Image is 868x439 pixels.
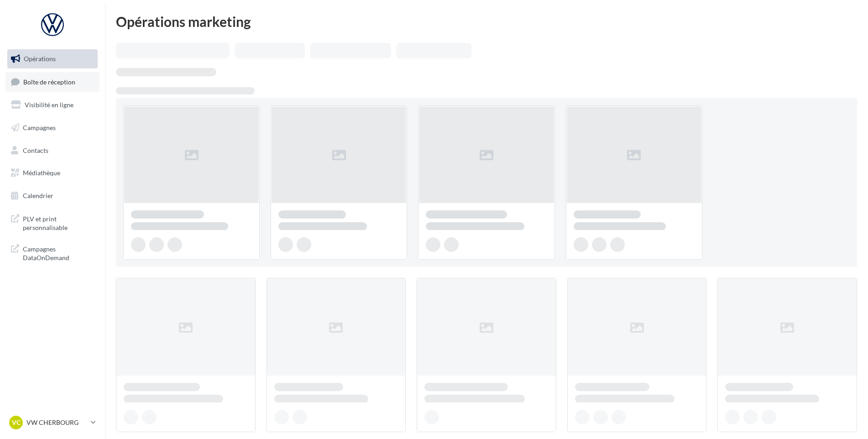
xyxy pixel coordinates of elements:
span: PLV et print personnalisable [23,213,94,232]
a: VC VW CHERBOURG [7,414,98,431]
span: Opérations [24,55,56,63]
a: Campagnes DataOnDemand [5,239,99,266]
span: Campagnes DataOnDemand [23,243,94,262]
a: Contacts [5,141,99,160]
span: Médiathèque [23,169,60,177]
span: Campagnes [23,124,56,131]
span: Visibilité en ligne [25,101,73,109]
div: Opérations marketing [116,15,857,28]
span: VC [12,418,21,427]
p: VW CHERBOURG [26,418,87,427]
a: PLV et print personnalisable [5,209,99,236]
span: Calendrier [23,192,53,199]
span: Contacts [23,146,48,154]
a: Médiathèque [5,163,99,183]
a: Calendrier [5,186,99,205]
a: Campagnes [5,118,99,137]
a: Boîte de réception [5,72,99,92]
span: Boîte de réception [23,78,75,85]
a: Opérations [5,49,99,68]
a: Visibilité en ligne [5,95,99,115]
